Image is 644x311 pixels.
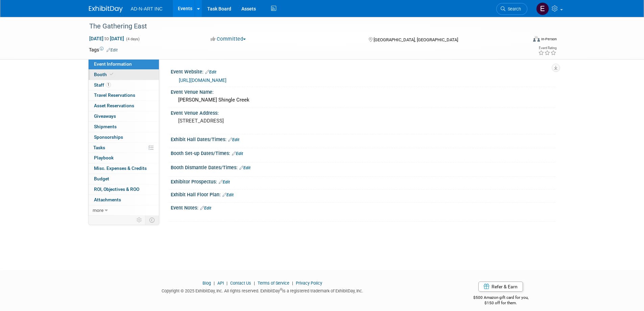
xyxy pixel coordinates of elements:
span: Staff [94,82,111,88]
a: Shipments [89,122,159,132]
span: ROI, Objectives & ROO [94,186,139,192]
a: Attachments [89,195,159,205]
a: Edit [106,48,118,52]
span: 1 [106,82,111,87]
a: API [217,281,224,286]
div: Event Format [487,35,557,45]
div: In-Person [541,37,557,42]
span: Event Information [94,61,132,67]
span: | [225,281,229,286]
a: Edit [219,180,230,184]
a: Event Information [89,59,159,69]
span: more [93,207,103,213]
span: Travel Reservations [94,92,135,98]
a: Edit [232,151,243,156]
span: Asset Reservations [94,103,134,108]
a: Booth [89,70,159,80]
span: | [212,281,216,286]
a: Tasks [89,143,159,153]
sup: ® [280,288,282,291]
i: Booth reservation complete [110,72,113,76]
a: more [89,205,159,216]
div: $150 off for them. [446,300,555,306]
div: [PERSON_NAME] Shingle Creek [176,95,550,105]
a: Blog [202,281,211,286]
a: Contact Us [230,281,251,286]
span: Tasks [93,145,105,150]
a: [URL][DOMAIN_NAME] [179,77,226,83]
div: Copyright © 2025 ExhibitDay, Inc. All rights reserved. ExhibitDay is a registered trademark of Ex... [89,286,436,294]
div: $500 Amazon gift card for you, [446,290,555,306]
span: Search [505,6,521,12]
span: | [290,281,295,286]
a: Budget [89,174,159,184]
div: Booth Set-up Dates/Times: [171,148,555,157]
span: (4 days) [125,37,140,41]
a: Refer & Earn [478,282,523,292]
span: Misc. Expenses & Credits [94,165,147,171]
a: Search [496,3,527,15]
td: Tags [89,46,118,53]
span: Giveaways [94,113,116,119]
img: ExhibitDay [89,6,123,13]
a: Asset Reservations [89,101,159,111]
div: Exhibit Hall Floor Plan: [171,190,555,198]
a: Sponsorships [89,132,159,142]
div: Exhibitor Prospectus: [171,177,555,185]
a: Edit [200,206,211,210]
td: Personalize Event Tab Strip [134,216,145,224]
img: Format-Inperson.png [533,36,540,42]
span: Booth [94,72,115,77]
div: Booth Dismantle Dates/Times: [171,162,555,171]
div: Exhibit Hall Dates/Times: [171,134,555,143]
div: The Gathering East [87,20,517,32]
a: Misc. Expenses & Credits [89,163,159,174]
a: Edit [239,165,251,170]
a: Terms of Service [258,281,289,286]
a: Edit [205,70,216,74]
a: Edit [228,137,239,142]
span: Shipments [94,124,117,129]
span: AD-N-ART INC [131,6,163,12]
div: Event Venue Name: [171,87,555,95]
span: Budget [94,176,109,181]
a: Giveaways [89,111,159,121]
a: Staff1 [89,80,159,90]
img: Eddy Ding [536,2,549,15]
td: Toggle Event Tabs [145,216,159,224]
a: Travel Reservations [89,90,159,101]
div: Event Rating [538,46,556,50]
pre: [STREET_ADDRESS] [178,118,324,124]
a: Playbook [89,153,159,163]
span: [GEOGRAPHIC_DATA], [GEOGRAPHIC_DATA] [374,37,458,42]
div: Event Notes: [171,203,555,212]
span: | [252,281,257,286]
a: ROI, Objectives & ROO [89,184,159,195]
a: Privacy Policy [296,281,322,286]
div: Event Venue Address: [171,108,555,116]
span: Attachments [94,197,121,202]
button: Committed [208,36,248,43]
span: [DATE] [DATE] [89,36,124,42]
span: Sponsorships [94,134,123,140]
div: Event Website: [171,67,555,75]
a: Edit [222,193,234,197]
span: to [103,36,110,41]
span: Playbook [94,155,114,160]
